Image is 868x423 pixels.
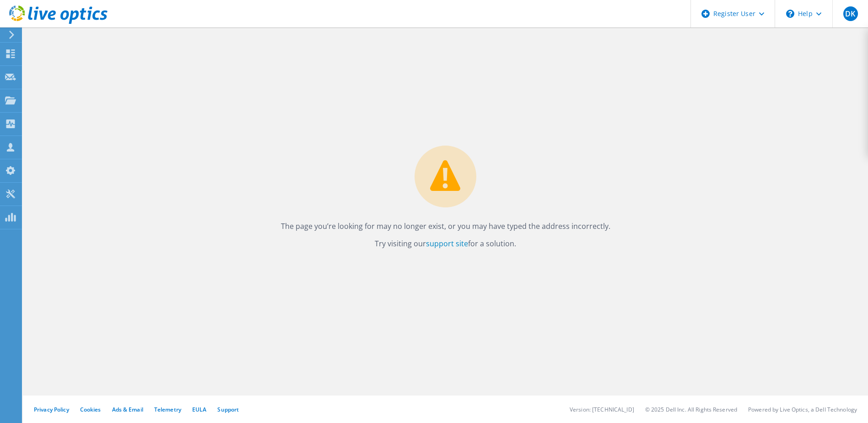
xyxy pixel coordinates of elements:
[34,406,69,413] a: Privacy Policy
[281,220,610,233] p: The page you’re looking for may no longer exist, or you may have typed the address incorrectly.
[570,406,634,413] li: Version: [TECHNICAL_ID]
[426,239,468,249] a: support site
[843,6,858,21] span: DK
[80,406,101,413] a: Cookies
[154,406,181,413] a: Telemetry
[748,406,857,413] li: Powered by Live Optics, a Dell Technology
[786,10,794,18] svg: \n
[217,406,239,413] a: Support
[645,406,737,413] li: © 2025 Dell Inc. All Rights Reserved
[192,406,206,413] a: EULA
[281,237,610,250] p: Try visiting our for a solution.
[112,406,143,413] a: Ads & Email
